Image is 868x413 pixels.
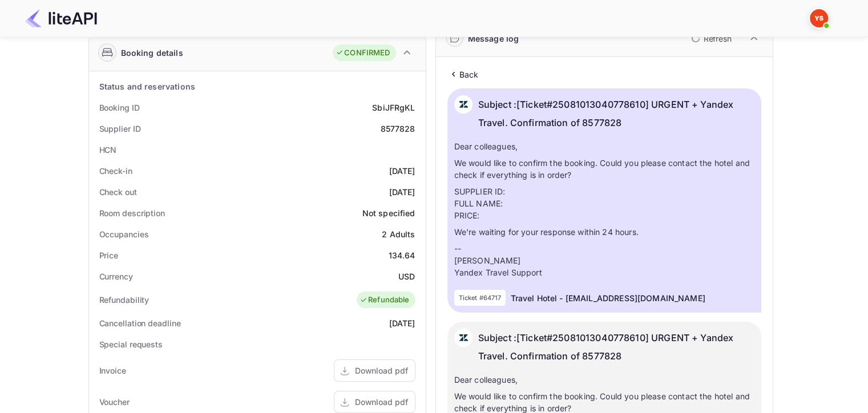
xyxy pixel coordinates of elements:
[99,270,133,282] div: Currency
[360,294,410,306] div: Refundable
[380,123,415,135] div: 8577828
[704,33,732,44] p: Refresh
[99,102,140,114] div: Booking ID
[478,329,754,365] p: Subject : [Ticket#25081013040778610] URGENT + Yandex Travel. Confirmation of 8577828
[810,9,828,27] img: Yandex Support
[459,293,502,303] p: Ticket #64717
[99,207,165,219] div: Room description
[355,365,408,376] div: Download pdf
[389,186,415,198] div: [DATE]
[454,242,754,278] p: -- [PERSON_NAME] Yandex Travel Support
[454,374,754,386] p: Dear colleagues,
[398,270,415,282] div: USD
[99,294,150,306] div: Refundability
[99,80,195,92] div: Status and reservations
[99,186,137,198] div: Check out
[454,329,473,347] img: AwvSTEc2VUhQAAAAAElFTkSuQmCC
[454,95,473,114] img: AwvSTEc2VUhQAAAAAElFTkSuQmCC
[468,33,519,44] div: Message log
[382,228,415,240] div: 2 Adults
[25,9,97,27] img: LiteAPI Logo
[99,123,141,135] div: Supplier ID
[454,157,754,181] p: We would like to confirm the booking. Could you please contact the hotel and check if everything ...
[355,396,408,408] div: Download pdf
[454,185,754,221] p: SUPPLIER ID: FULL NAME: PRICE:
[454,226,754,238] p: We're waiting for your response within 24 hours.
[372,102,415,114] div: SbiJFRgKL
[389,249,415,261] div: 134.64
[389,165,415,177] div: [DATE]
[99,228,149,240] div: Occupancies
[99,365,126,376] div: Invoice
[99,144,117,156] div: HCN
[99,338,163,350] div: Special requests
[99,165,132,177] div: Check-in
[478,95,754,132] p: Subject : [Ticket#25081013040778610] URGENT + Yandex Travel. Confirmation of 8577828
[121,47,183,59] div: Booking details
[336,47,390,59] div: CONFIRMED
[510,292,557,304] p: Travel Hotel
[389,317,415,329] div: [DATE]
[459,68,479,80] p: Back
[559,292,705,304] p: - [EMAIL_ADDRESS][DOMAIN_NAME]
[362,207,415,219] div: Not specified
[99,249,119,261] div: Price
[454,140,754,152] p: Dear colleagues,
[684,29,736,47] button: Refresh
[99,317,181,329] div: Cancellation deadline
[99,396,130,408] div: Voucher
